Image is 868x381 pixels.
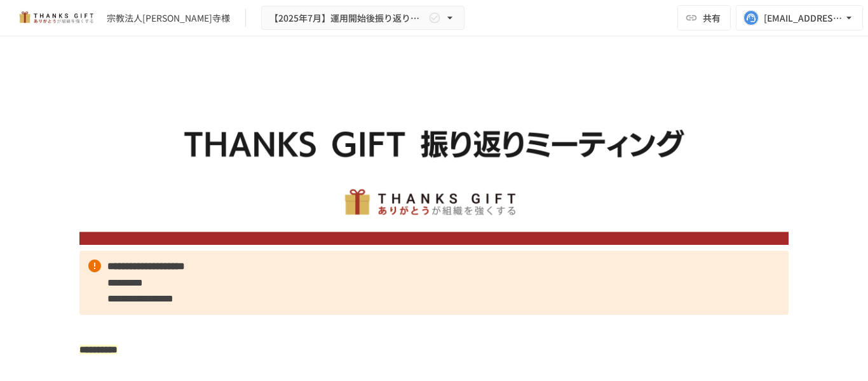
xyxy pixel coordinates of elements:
div: 宗教法人[PERSON_NAME]寺様 [107,11,230,25]
span: 【2025年7月】運用開始後振り返りミーティング [269,10,426,26]
button: [EMAIL_ADDRESS][DOMAIN_NAME] [736,5,863,31]
button: 共有 [677,5,731,31]
button: 【2025年7月】運用開始後振り返りミーティング [261,6,465,31]
div: [EMAIL_ADDRESS][DOMAIN_NAME] [764,10,843,26]
img: mMP1OxWUAhQbsRWCurg7vIHe5HqDpP7qZo7fRoNLXQh [15,8,97,28]
img: ywjCEzGaDRs6RHkpXm6202453qKEghjSpJ0uwcQsaCz [79,67,789,245]
span: 共有 [703,11,721,25]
